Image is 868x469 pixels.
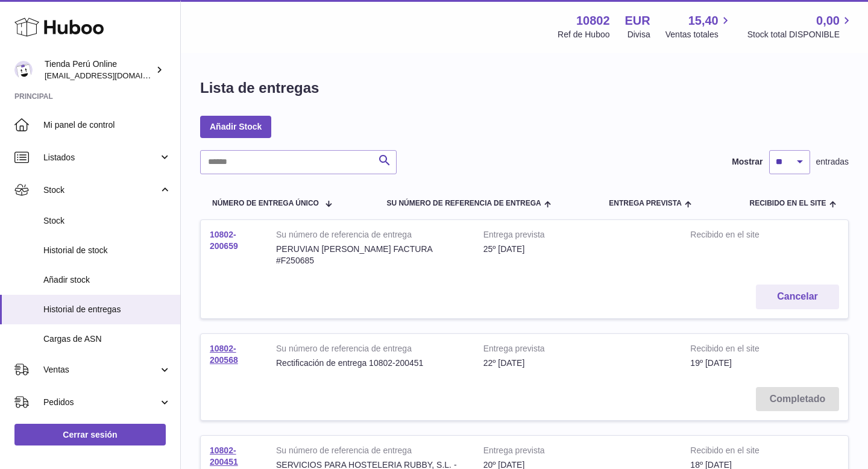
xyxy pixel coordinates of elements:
[558,29,609,40] div: Ref de Huboo
[576,13,610,29] strong: 10802
[665,29,732,40] span: Ventas totales
[732,156,763,168] label: Mostrar
[747,13,854,40] a: 0,00 Stock total DISPONIBLE
[483,357,673,369] div: 22º [DATE]
[210,230,238,251] a: 10802-200659
[483,445,673,459] strong: Entrega prevista
[43,184,159,196] span: Stock
[816,13,840,29] span: 0,00
[45,71,177,80] span: [EMAIL_ADDRESS][DOMAIN_NAME]
[276,244,465,266] div: PERUVIAN [PERSON_NAME] FACTURA #F250685
[43,274,171,286] span: Añadir stock
[210,344,238,365] a: 10802-200568
[386,200,541,207] span: Su número de referencia de entrega
[43,119,171,131] span: Mi panel de control
[665,13,732,40] a: 15,40 Ventas totales
[276,343,465,357] strong: Su número de referencia de entrega
[43,304,171,315] span: Historial de entregas
[276,357,465,369] div: Rectificación de entrega 10802-200451
[688,13,719,29] span: 15,40
[43,152,159,163] span: Listados
[483,244,673,255] div: 25º [DATE]
[43,397,159,408] span: Pedidos
[210,445,238,467] a: 10802-200451
[200,78,319,98] h1: Lista de entregas
[690,343,788,357] strong: Recibido en el site
[43,245,171,256] span: Historial de stock
[625,13,650,29] strong: EUR
[200,116,271,137] a: Añadir Stock
[483,343,673,357] strong: Entrega prevista
[690,358,732,368] span: 19º [DATE]
[276,445,465,459] strong: Su número de referencia de entrega
[45,58,153,81] div: Tienda Perú Online
[690,445,788,459] strong: Recibido en el site
[816,156,849,168] span: entradas
[276,229,465,244] strong: Su número de referencia de entrega
[43,333,171,345] span: Cargas de ASN
[14,424,166,445] a: Cerrar sesión
[747,29,854,40] span: Stock total DISPONIBLE
[483,229,673,244] strong: Entrega prevista
[690,229,788,244] strong: Recibido en el site
[609,200,682,207] span: Entrega prevista
[749,200,826,207] span: Recibido en el site
[14,61,33,79] img: contacto@tiendaperuonline.com
[43,364,159,376] span: Ventas
[627,29,650,40] div: Divisa
[43,215,171,227] span: Stock
[756,285,839,309] button: Cancelar
[212,200,319,207] span: Número de entrega único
